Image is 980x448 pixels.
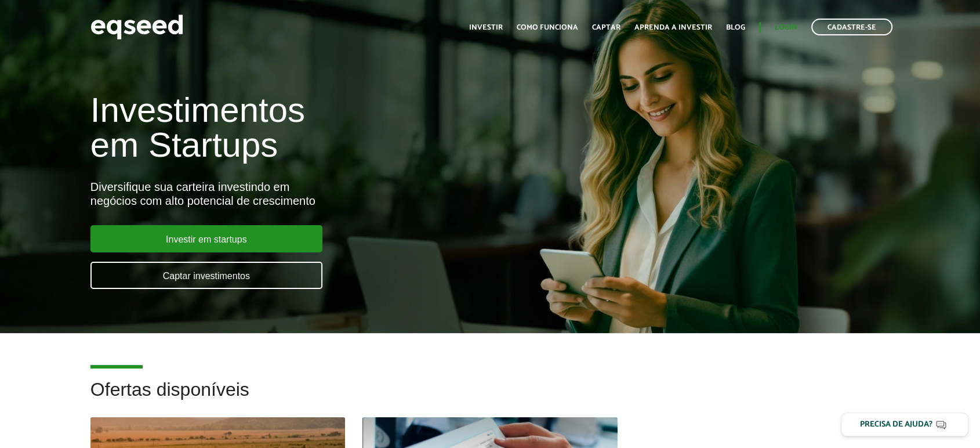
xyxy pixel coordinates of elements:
a: Blog [726,24,745,31]
a: Investir em startups [90,225,322,252]
a: Investir [469,24,503,31]
a: Cadastre-se [811,19,892,35]
a: Como funciona [517,24,578,31]
a: Captar investimentos [90,262,322,289]
h1: Investimentos em Startups [90,93,563,162]
a: Aprenda a investir [634,24,712,31]
a: Login [775,24,797,31]
img: EqSeed [90,12,183,42]
h2: Ofertas disponíveis [90,380,890,417]
a: Captar [592,24,620,31]
div: Diversifique sua carteira investindo em negócios com alto potencial de crescimento [90,180,563,208]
